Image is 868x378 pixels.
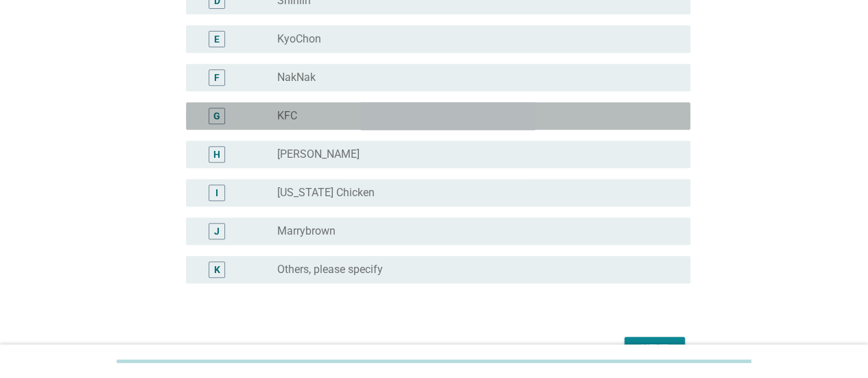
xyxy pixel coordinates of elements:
div: J [214,224,220,238]
label: [US_STATE] Chicken [277,186,375,200]
label: NakNak [277,71,316,84]
div: Next [635,341,674,357]
label: Others, please specify [277,263,383,276]
label: [PERSON_NAME] [277,147,360,161]
label: KyoChon [277,32,321,46]
div: I [215,185,218,200]
button: Next [624,337,685,362]
label: KFC [277,109,297,123]
div: G [213,108,220,123]
div: H [213,147,220,161]
div: E [214,32,220,46]
div: F [214,70,220,84]
label: Marrybrown [277,224,336,238]
div: K [214,262,220,276]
